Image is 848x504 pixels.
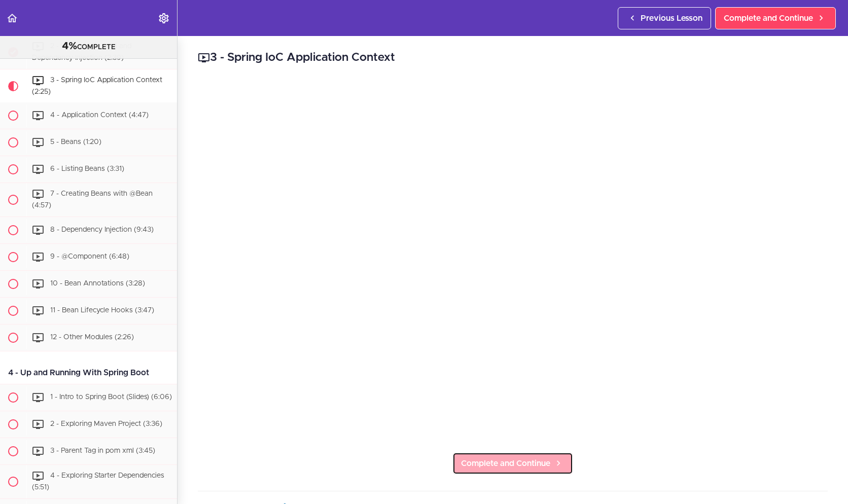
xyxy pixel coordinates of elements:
span: 4 - Exploring Starter Dependencies (5:51) [32,472,164,491]
div: COMPLETE [13,40,164,53]
span: 8 - Dependency Injection (9:43) [50,226,154,233]
span: Complete and Continue [724,12,813,24]
span: Complete and Continue [461,457,550,470]
a: Complete and Continue [452,452,573,475]
a: Complete and Continue [715,7,836,29]
span: 10 - Bean Annotations (3:28) [50,280,145,287]
span: 1 - Intro to Spring Boot (Slides) (6:06) [50,393,172,401]
span: 3 - Parent Tag in pom xml (3:45) [50,447,155,454]
iframe: Video Player [198,82,828,436]
a: Previous Lesson [618,7,711,29]
span: 9 - @Component (6:48) [50,253,129,260]
span: 12 - Other Modules (2:26) [50,334,134,341]
span: 6 - Listing Beans (3:31) [50,166,124,173]
svg: Back to course curriculum [6,12,18,24]
span: 2 - Exploring Maven Project (3:36) [50,420,162,427]
span: 4% [62,41,77,51]
svg: Settings Menu [158,12,170,24]
span: 5 - Beans (1:20) [50,139,101,146]
span: Previous Lesson [641,12,702,24]
span: 7 - Creating Beans with @Bean (4:57) [32,191,153,209]
span: 4 - Application Context (4:47) [50,112,149,119]
span: 3 - Spring IoC Application Context (2:25) [32,77,162,95]
span: 11 - Bean Lifecycle Hooks (3:47) [50,307,154,314]
h2: 3 - Spring IoC Application Context [198,49,828,66]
